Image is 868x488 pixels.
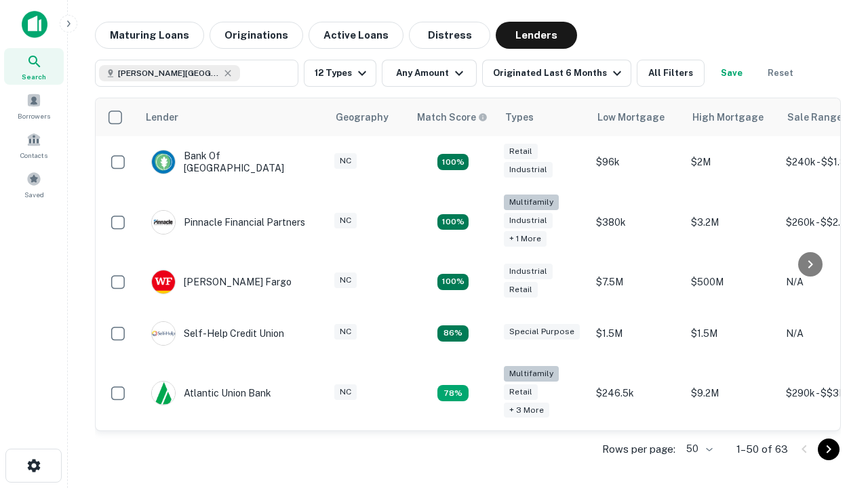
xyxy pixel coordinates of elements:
[637,60,705,87] button: All Filters
[152,150,175,174] img: picture
[95,22,204,49] button: Maturing Loans
[504,195,559,210] div: Multifamily
[602,441,675,457] p: Rows per page:
[151,321,284,346] div: Self-help Credit Union
[334,384,357,400] div: NC
[24,189,44,200] span: Saved
[138,98,328,136] th: Lender
[334,272,357,288] div: NC
[334,153,357,169] div: NC
[309,22,403,49] button: Active Loans
[736,441,788,457] p: 1–50 of 63
[589,188,684,256] td: $380k
[304,60,376,87] button: 12 Types
[684,188,779,256] td: $3.2M
[336,109,389,125] div: Geography
[417,110,485,125] h6: Match Score
[152,270,175,293] img: picture
[504,384,538,400] div: Retail
[4,127,64,163] a: Contacts
[504,403,549,418] div: + 3 more
[417,110,488,125] div: Capitalize uses an advanced AI algorithm to match your search with the best lender. The match sco...
[684,256,779,308] td: $500M
[505,109,534,125] div: Types
[334,213,357,228] div: NC
[22,11,47,38] img: capitalize-icon.png
[482,60,631,87] button: Originated Last 6 Months
[684,308,779,359] td: $1.5M
[497,98,589,136] th: Types
[210,22,303,49] button: Originations
[151,210,305,235] div: Pinnacle Financial Partners
[151,270,292,294] div: [PERSON_NAME] Fargo
[152,211,175,234] img: picture
[382,60,477,87] button: Any Amount
[4,48,64,85] a: Search
[504,264,553,279] div: Industrial
[437,274,469,290] div: Matching Properties: 14, hasApolloMatch: undefined
[409,98,497,136] th: Capitalize uses an advanced AI algorithm to match your search with the best lender. The match sco...
[684,98,779,136] th: High Mortgage
[4,166,64,203] a: Saved
[597,109,665,125] div: Low Mortgage
[684,136,779,188] td: $2M
[4,87,64,124] a: Borrowers
[22,71,46,82] span: Search
[504,366,559,382] div: Multifamily
[504,324,580,340] div: Special Purpose
[504,213,553,228] div: Industrial
[151,381,271,405] div: Atlantic Union Bank
[504,144,538,159] div: Retail
[20,150,47,161] span: Contacts
[437,214,469,230] div: Matching Properties: 23, hasApolloMatch: undefined
[437,385,469,401] div: Matching Properties: 10, hasApolloMatch: undefined
[437,154,469,170] div: Matching Properties: 15, hasApolloMatch: undefined
[504,231,547,247] div: + 1 more
[589,308,684,359] td: $1.5M
[589,256,684,308] td: $7.5M
[504,162,553,178] div: Industrial
[146,109,178,125] div: Lender
[589,136,684,188] td: $96k
[496,22,577,49] button: Lenders
[818,439,840,460] button: Go to next page
[787,109,842,125] div: Sale Range
[504,282,538,298] div: Retail
[151,150,314,174] div: Bank Of [GEOGRAPHIC_DATA]
[118,67,220,79] span: [PERSON_NAME][GEOGRAPHIC_DATA], [GEOGRAPHIC_DATA]
[18,110,50,121] span: Borrowers
[710,60,753,87] button: Save your search to get updates of matches that match your search criteria.
[759,60,802,87] button: Reset
[152,322,175,345] img: picture
[437,325,469,342] div: Matching Properties: 11, hasApolloMatch: undefined
[692,109,764,125] div: High Mortgage
[493,65,625,81] div: Originated Last 6 Months
[334,324,357,340] div: NC
[800,380,868,445] iframe: Chat Widget
[589,98,684,136] th: Low Mortgage
[328,98,409,136] th: Geography
[681,439,715,459] div: 50
[152,382,175,405] img: picture
[409,22,490,49] button: Distress
[589,359,684,428] td: $246.5k
[684,359,779,428] td: $9.2M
